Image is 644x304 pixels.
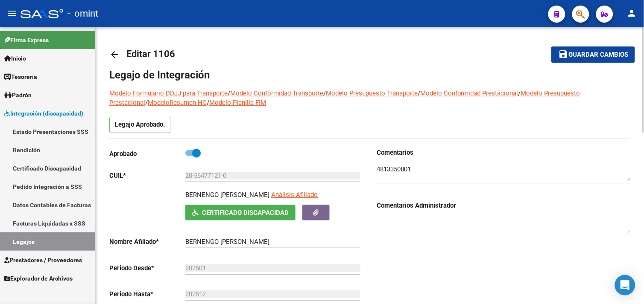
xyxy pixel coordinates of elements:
mat-icon: save [558,49,568,59]
span: - omint [67,4,98,23]
span: Firma Express [4,35,49,45]
h1: Legajo de Integración [109,68,630,82]
p: Legajo Aprobado. [109,117,170,133]
a: ModeloResumen HC [148,99,207,107]
span: Explorador de Archivos [4,274,73,283]
a: Modelo Conformidad Prestacional [420,90,518,97]
p: CUIL [109,171,185,180]
span: Guardar cambios [568,51,628,59]
span: Análisis Afiliado [271,191,318,199]
span: Editar 1106 [126,49,175,59]
a: Modelo Formulario DDJJ para Transporte [109,90,228,97]
a: Modelo Conformidad Transporte [230,90,323,97]
button: Certificado Discapacidad [185,205,296,220]
span: Integración (discapacidad) [4,109,83,118]
span: Inicio [4,54,26,63]
p: BERNENGO [PERSON_NAME] [185,190,269,200]
a: Modelo Planilla FIM [209,99,266,107]
mat-icon: menu [7,8,17,18]
a: Modelo Presupuesto Transporte [326,90,418,97]
button: Guardar cambios [551,46,635,62]
p: Aprobado [109,149,185,159]
div: Open Intercom Messenger [615,275,635,295]
span: Certificado Discapacidad [202,209,289,217]
mat-icon: arrow_back [109,49,120,60]
mat-icon: person [627,8,637,18]
span: Prestadores / Proveedores [4,255,82,265]
h3: Comentarios [377,148,630,157]
p: Nombre Afiliado [109,237,185,246]
span: Tesorería [4,72,37,81]
h3: Comentarios Administrador [377,201,630,210]
span: Padrón [4,90,32,100]
p: Periodo Desde [109,263,185,273]
p: Periodo Hasta [109,290,185,299]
